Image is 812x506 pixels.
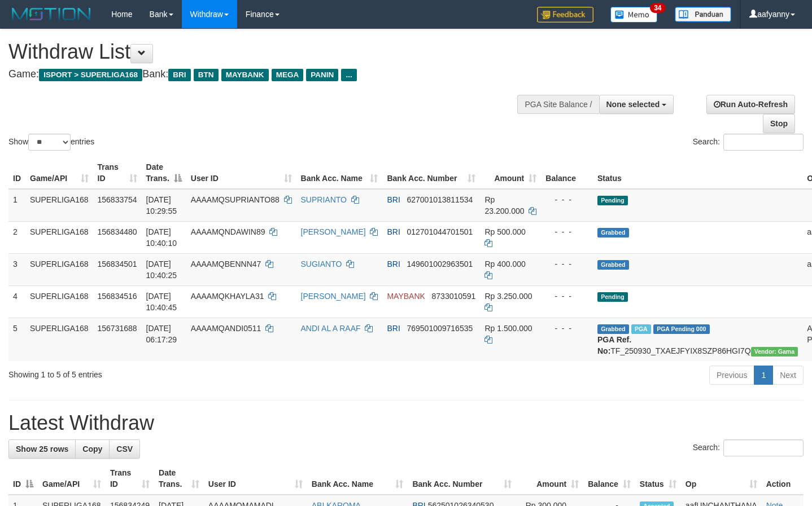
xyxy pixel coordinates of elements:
[484,227,525,236] span: Rp 500.000
[191,324,261,333] span: AAAAMQANDI0511
[38,463,106,495] th: Game/API: activate to sort column ascending
[98,292,137,301] span: 156834516
[675,7,731,22] img: panduan.png
[407,227,473,236] span: Copy 012701044701501 to clipboard
[387,195,400,204] span: BRI
[597,335,631,355] b: PGA Ref. No:
[751,347,798,357] span: Vendor URL: https://trx31.1velocity.biz
[186,157,296,189] th: User ID: activate to sort column ascending
[16,445,68,454] span: Show 25 rows
[25,189,93,222] td: SUPERLIGA168
[610,7,658,23] img: Button%20Memo.svg
[763,114,795,133] a: Stop
[8,364,330,380] div: Showing 1 to 5 of 5 entries
[82,445,102,454] span: Copy
[599,95,674,114] button: None selected
[194,69,219,81] span: BTN
[204,463,307,495] th: User ID: activate to sort column ascending
[221,69,269,81] span: MAYBANK
[387,292,425,301] span: MAYBANK
[8,69,530,80] h4: Game: Bank:
[597,228,629,237] span: Grabbed
[98,195,137,204] span: 156833754
[723,439,804,456] input: Search:
[306,69,338,81] span: PANIN
[593,318,802,361] td: TF_250930_TXAEJFYIX8SZP86HGI7Q
[98,324,137,333] span: 156731688
[754,366,773,385] a: 1
[484,195,524,215] span: Rp 23.200.000
[593,157,802,189] th: Status
[597,292,628,302] span: Pending
[8,318,25,361] td: 5
[387,259,400,269] span: BRI
[106,463,154,495] th: Trans ID: activate to sort column ascending
[432,292,476,301] span: Copy 8733010591 to clipboard
[484,259,525,269] span: Rp 400.000
[75,439,110,459] a: Copy
[484,324,532,333] span: Rp 1.500.000
[693,439,804,456] label: Search:
[146,259,177,280] span: [DATE] 10:40:25
[545,194,588,205] div: - - -
[545,258,588,270] div: - - -
[597,196,628,205] span: Pending
[516,463,583,495] th: Amount: activate to sort column ascending
[109,439,140,459] a: CSV
[146,195,177,215] span: [DATE] 10:29:55
[307,463,408,495] th: Bank Acc. Name: activate to sort column ascending
[142,157,186,189] th: Date Trans.: activate to sort column descending
[706,95,795,114] a: Run Auto-Refresh
[387,324,400,333] span: BRI
[545,291,588,302] div: - - -
[407,259,473,269] span: Copy 149601002963501 to clipboard
[25,221,93,253] td: SUPERLIGA168
[8,463,38,495] th: ID: activate to sort column descending
[541,157,593,189] th: Balance
[154,463,204,495] th: Date Trans.: activate to sort column ascending
[8,439,76,459] a: Show 25 rows
[772,366,804,385] a: Next
[301,292,366,301] a: [PERSON_NAME]
[168,69,190,81] span: BRI
[301,324,361,333] a: ANDI AL A RAAF
[762,463,804,495] th: Action
[341,69,356,81] span: ...
[8,134,94,151] label: Show entries
[407,195,473,204] span: Copy 627001013811534 to clipboard
[98,259,137,269] span: 156834501
[191,227,265,236] span: AAAAMQNDAWIN89
[8,285,25,318] td: 4
[8,412,804,434] h1: Latest Withdraw
[25,157,93,189] th: Game/API: activate to sort column ascending
[93,157,142,189] th: Trans ID: activate to sort column ascending
[709,366,754,385] a: Previous
[653,324,710,334] span: PGA Pending
[517,95,599,114] div: PGA Site Balance /
[25,253,93,285] td: SUPERLIGA168
[25,285,93,318] td: SUPERLIGA168
[8,253,25,285] td: 3
[484,292,532,301] span: Rp 3.250.000
[39,69,142,81] span: ISPORT > SUPERLIGA168
[8,41,530,63] h1: Withdraw List
[537,7,593,23] img: Feedback.jpg
[635,463,681,495] th: Status: activate to sort column ascending
[387,227,400,236] span: BRI
[606,100,660,109] span: None selected
[146,227,177,248] span: [DATE] 10:40:10
[583,463,635,495] th: Balance: activate to sort column ascending
[407,324,473,333] span: Copy 769501009716535 to clipboard
[693,134,804,151] label: Search:
[146,292,177,312] span: [DATE] 10:40:45
[272,69,304,81] span: MEGA
[296,157,383,189] th: Bank Acc. Name: activate to sort column ascending
[8,221,25,253] td: 2
[8,189,25,222] td: 1
[545,323,588,334] div: - - -
[8,157,25,189] th: ID
[146,324,177,344] span: [DATE] 06:17:29
[191,292,264,301] span: AAAAMQKHAYLA31
[191,195,280,204] span: AAAAMQSUPRIANTO88
[681,463,762,495] th: Op: activate to sort column ascending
